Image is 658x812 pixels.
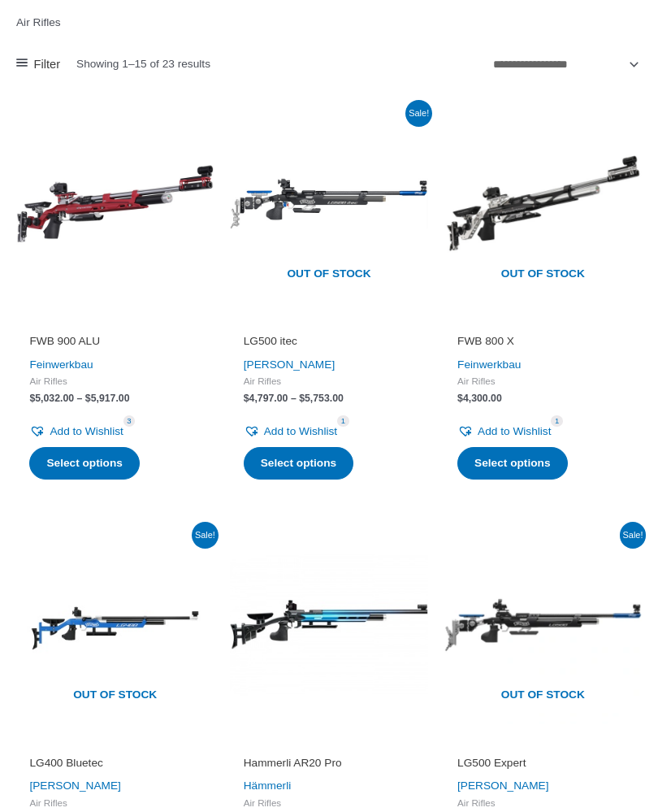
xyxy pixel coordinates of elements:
a: Hämmerli [244,779,292,792]
a: Select options for “FWB 800 X” [457,447,567,480]
a: Hammerli AR20 Pro [244,756,415,776]
bdi: 5,032.00 [29,393,74,404]
span: Air Rifles [457,797,629,809]
iframe: Customer reviews powered by Trustpilot [457,733,629,753]
bdi: 5,753.00 [299,393,344,404]
span: Air Rifles [29,375,201,387]
span: Air Rifles [244,375,415,387]
a: Out of stock [16,526,214,723]
a: Select options for “FWB 900 ALU” [29,447,139,480]
span: Air Rifles [457,375,629,387]
h2: LG400 Bluetec [29,756,201,771]
span: Sale! [192,522,219,549]
h2: FWB 800 X [457,334,629,349]
span: $ [457,393,463,404]
p: Showing 1–15 of 23 results [76,59,210,70]
bdi: 4,797.00 [244,393,288,404]
h2: LG500 itec [244,334,415,349]
a: LG400 Bluetec [29,756,201,776]
span: $ [299,393,305,404]
h2: FWB 900 ALU [29,334,201,349]
select: Shop order [487,52,642,77]
span: $ [244,393,249,404]
span: Air Rifles [244,797,415,809]
a: [PERSON_NAME] [29,779,120,792]
a: Out of stock [444,526,642,723]
span: Out of stock [455,679,630,713]
span: Add to Wishlist [50,425,123,437]
a: LG500 itec [244,334,415,354]
span: $ [85,393,91,404]
span: Add to Wishlist [264,425,337,437]
img: LG500 Expert [444,526,642,723]
img: LG500 itec [230,105,427,302]
span: – [77,393,83,404]
span: Sale! [405,100,432,127]
span: Air Rifles [29,797,201,809]
span: Out of stock [455,258,630,292]
a: LG500 Expert [457,756,629,776]
iframe: Customer reviews powered by Trustpilot [29,311,201,331]
bdi: 4,300.00 [457,393,502,404]
a: Add to Wishlist [457,421,551,441]
h2: Hammerli AR20 Pro [244,756,415,771]
iframe: Customer reviews powered by Trustpilot [244,733,415,753]
span: 1 [551,415,562,426]
span: Out of stock [241,258,417,292]
span: Sale! [620,522,647,549]
a: [PERSON_NAME] [457,779,548,792]
span: – [291,393,297,404]
iframe: Customer reviews powered by Trustpilot [244,311,415,331]
a: Feinwerkbau [457,358,521,371]
img: LG400 Bluetec [16,526,214,723]
a: FWB 900 ALU [29,334,201,354]
a: Add to Wishlist [29,421,123,441]
img: FWB 800 X [444,105,642,302]
iframe: Customer reviews powered by Trustpilot [457,311,629,331]
a: Select options for “LG500 itec” [244,447,353,480]
img: Hämmerli AR20 Pro [230,526,427,723]
a: Out of stock [230,105,427,302]
span: Add to Wishlist [478,425,551,437]
a: Feinwerkbau [29,358,93,371]
a: FWB 800 X [457,334,629,354]
p: Air Rifles [16,12,642,33]
a: Out of stock [444,105,642,302]
span: Out of stock [28,679,203,713]
bdi: 5,917.00 [85,393,130,404]
span: $ [29,393,35,404]
span: 3 [123,415,135,426]
span: Filter [34,54,61,76]
a: Filter [16,54,60,76]
a: Add to Wishlist [244,421,337,441]
a: [PERSON_NAME] [244,358,335,371]
img: FWB 900 ALU [16,105,214,302]
h2: LG500 Expert [457,756,629,771]
iframe: Customer reviews powered by Trustpilot [29,733,201,753]
span: 1 [337,415,348,426]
